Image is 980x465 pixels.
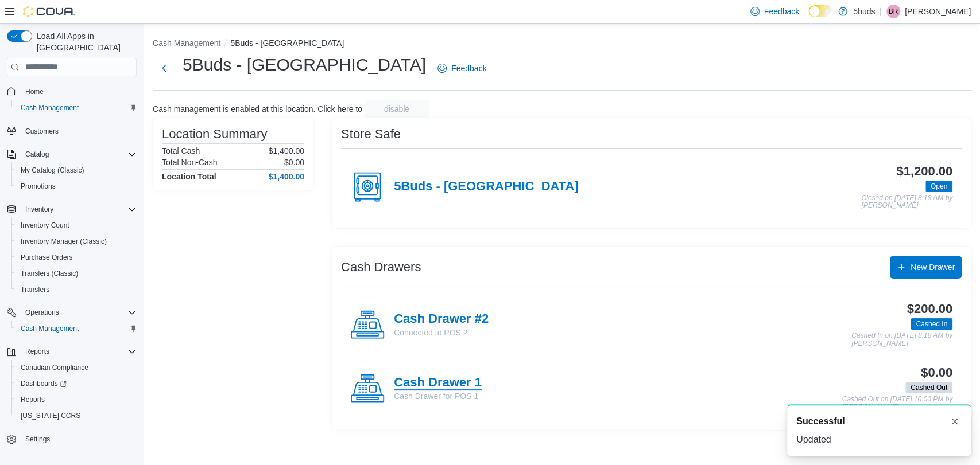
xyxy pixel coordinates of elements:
h4: $1,400.00 [269,172,304,181]
span: Operations [21,306,137,319]
p: Cashed In on [DATE] 8:18 AM by [PERSON_NAME] [851,332,952,347]
p: Cash management is enabled at this location. Click here to [153,104,362,114]
a: Promotions [16,179,60,193]
button: Purchase Orders [11,249,141,265]
button: Operations [2,304,141,321]
span: Purchase Orders [16,251,137,264]
button: Reports [2,343,141,360]
a: Settings [21,432,55,446]
span: Dashboards [16,377,137,390]
span: Dashboards [21,379,67,388]
button: Dismiss toast [948,415,962,428]
a: Inventory Manager (Classic) [16,235,111,248]
p: $1,400.00 [269,146,304,155]
a: Cash Management [16,101,83,115]
span: Reports [21,395,45,404]
button: Cash Management [11,321,141,337]
a: My Catalog (Classic) [16,163,89,177]
button: Settings [2,431,141,447]
a: Transfers (Classic) [16,267,83,280]
button: Promotions [11,178,141,194]
a: Feedback [433,57,491,80]
span: Cashed In [916,319,947,329]
span: Transfers [21,285,49,294]
a: Customers [21,124,63,138]
span: Promotions [21,182,56,191]
span: Settings [21,432,137,446]
button: disable [365,100,429,118]
span: Washington CCRS [16,409,137,423]
a: Reports [16,393,49,407]
span: Feedback [764,6,799,17]
span: New Drawer [911,261,955,273]
button: Catalog [21,147,53,161]
span: Load All Apps in [GEOGRAPHIC_DATA] [32,30,137,53]
button: Reports [21,345,54,358]
span: BR [889,5,898,18]
img: Cova [23,6,75,17]
span: Customers [21,124,137,138]
span: Open [925,181,952,192]
span: disable [384,103,409,115]
span: Transfers [16,283,137,296]
span: Home [21,84,137,99]
h3: Cash Drawers [341,260,421,274]
button: Inventory Count [11,217,141,233]
span: Open [931,181,947,192]
input: Dark Mode [808,5,832,17]
span: Cash Management [21,103,79,112]
button: Cash Management [11,100,141,116]
a: Dashboards [16,377,71,390]
span: Inventory Manager (Classic) [16,235,137,248]
button: Inventory [21,202,58,216]
h3: Location Summary [162,127,267,141]
span: Canadian Compliance [16,361,137,374]
span: Operations [25,308,59,317]
p: Cash Drawer for POS 1 [394,390,482,402]
button: [US_STATE] CCRS [11,408,141,424]
button: Home [2,83,141,100]
button: Cash Management [153,38,220,48]
span: Transfers (Classic) [21,269,78,278]
span: Cashed Out [911,382,947,393]
button: Canadian Compliance [11,360,141,376]
button: Inventory Manager (Classic) [11,233,141,249]
span: Inventory Count [21,221,69,230]
span: Catalog [25,150,49,159]
button: Reports [11,392,141,408]
span: Reports [25,347,49,356]
h3: Store Safe [341,127,401,141]
h3: $200.00 [907,302,952,316]
button: 5Buds - [GEOGRAPHIC_DATA] [230,38,344,48]
span: [US_STATE] CCRS [21,411,80,420]
h1: 5Buds - [GEOGRAPHIC_DATA] [183,53,426,76]
span: Canadian Compliance [21,363,88,372]
span: Reports [21,345,137,358]
span: Catalog [21,147,137,161]
h3: $0.00 [921,366,952,380]
p: [PERSON_NAME] [905,5,971,18]
a: [US_STATE] CCRS [16,409,85,423]
span: Customers [25,127,59,136]
button: Operations [21,306,64,319]
span: Transfers (Classic) [16,267,137,280]
span: Inventory [25,205,53,214]
button: Customers [2,123,141,139]
button: My Catalog (Classic) [11,162,141,178]
nav: An example of EuiBreadcrumbs [153,37,971,51]
span: Purchase Orders [21,253,73,262]
a: Inventory Count [16,218,74,232]
span: Cash Management [16,322,137,335]
span: Cash Management [16,101,137,115]
a: Transfers [16,283,54,296]
h4: Cash Drawer #2 [394,312,489,327]
span: My Catalog (Classic) [16,163,137,177]
span: Inventory Count [16,218,137,232]
a: Dashboards [11,376,141,392]
span: Cashed Out [905,382,952,393]
p: 5buds [853,5,875,18]
h6: Total Non-Cash [162,158,218,167]
h4: Location Total [162,172,216,181]
h3: $1,200.00 [896,165,952,178]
